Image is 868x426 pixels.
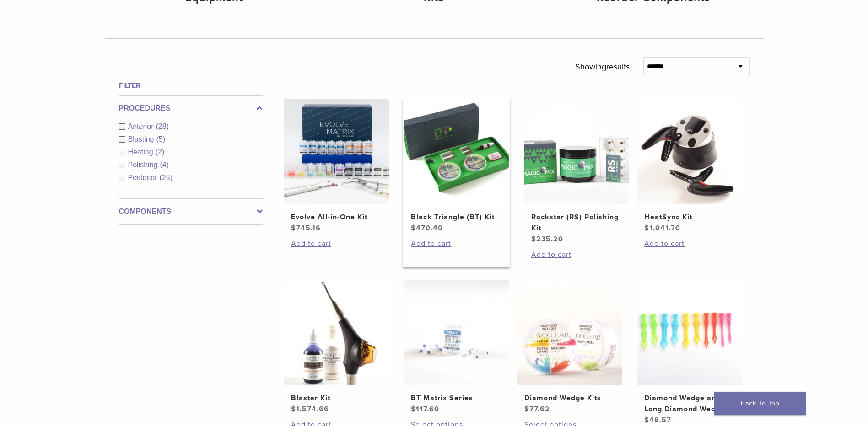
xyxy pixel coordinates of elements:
[714,392,806,415] a: Back To Top
[403,99,510,234] a: Black Triangle (BT) KitBlack Triangle (BT) Kit $470.40
[411,405,439,414] bdi: 117.60
[128,161,160,169] span: Polishing
[283,280,390,415] a: Blaster KitBlaster Kit $1,574.66
[517,280,623,415] a: Diamond Wedge KitsDiamond Wedge Kits $77.62
[636,280,743,426] a: Diamond Wedge and Long Diamond WedgeDiamond Wedge and Long Diamond Wedge $48.57
[531,212,622,234] h2: Rockstar (RS) Polishing Kit
[291,238,382,249] a: Add to cart: “Evolve All-in-One Kit”
[411,405,416,414] span: $
[128,135,156,143] span: Blasting
[644,415,671,425] bdi: 48.57
[644,212,735,223] h2: HeatSync Kit
[283,99,390,234] a: Evolve All-in-One KitEvolve All-in-One Kit $745.16
[160,161,169,169] span: (4)
[284,280,389,385] img: Blaster Kit
[636,99,743,234] a: HeatSync KitHeatSync Kit $1,041.70
[119,103,263,114] label: Procedures
[411,238,501,249] a: Add to cart: “Black Triangle (BT) Kit”
[404,99,509,204] img: Black Triangle (BT) Kit
[160,174,173,181] span: (25)
[291,212,382,223] h2: Evolve All-in-One Kit
[119,80,263,91] h4: Filter
[291,224,296,233] span: $
[119,206,263,217] label: Components
[644,224,649,233] span: $
[291,224,321,233] bdi: 745.16
[291,405,329,414] bdi: 1,574.66
[523,99,630,245] a: Rockstar (RS) Polishing KitRockstar (RS) Polishing Kit $235.20
[156,135,165,143] span: (5)
[411,393,501,404] h2: BT Matrix Series
[291,393,382,404] h2: Blaster Kit
[128,148,156,156] span: Heating
[411,224,416,233] span: $
[156,122,169,130] span: (28)
[644,393,735,415] h2: Diamond Wedge and Long Diamond Wedge
[404,280,509,385] img: BT Matrix Series
[411,212,501,223] h2: Black Triangle (BT) Kit
[644,224,680,233] bdi: 1,041.70
[524,99,629,204] img: Rockstar (RS) Polishing Kit
[284,99,389,204] img: Evolve All-in-One Kit
[524,405,550,414] bdi: 77.62
[637,280,742,385] img: Diamond Wedge and Long Diamond Wedge
[531,234,536,244] span: $
[517,280,622,385] img: Diamond Wedge Kits
[644,238,735,249] a: Add to cart: “HeatSync Kit”
[575,57,630,76] p: Showing results
[644,415,649,425] span: $
[128,174,160,181] span: Posterior
[411,224,443,233] bdi: 470.40
[128,122,156,130] span: Anterior
[524,393,615,404] h2: Diamond Wedge Kits
[637,99,742,204] img: HeatSync Kit
[291,405,296,414] span: $
[524,405,529,414] span: $
[531,249,622,260] a: Add to cart: “Rockstar (RS) Polishing Kit”
[403,280,510,415] a: BT Matrix SeriesBT Matrix Series $117.60
[156,148,165,156] span: (2)
[531,234,563,244] bdi: 235.20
